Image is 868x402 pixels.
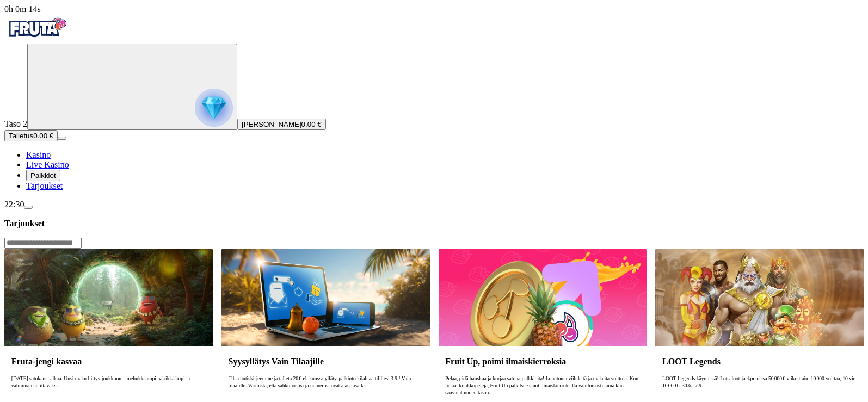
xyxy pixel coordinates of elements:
button: reward progress [27,44,237,130]
h3: Fruit Up, poimi ilmaiskierroksia [445,356,639,367]
span: Taso 2 [4,119,27,128]
a: Live Kasino [26,160,69,169]
button: [PERSON_NAME]0.00 € [237,119,326,130]
img: reward progress [195,89,233,127]
a: Kasino [26,150,51,159]
img: Fruta [4,14,70,41]
h3: LOOT Legends [662,356,857,367]
span: [PERSON_NAME] [242,120,301,128]
nav: Main menu [4,150,864,191]
a: Fruta [4,34,70,43]
span: 22:30 [4,200,24,209]
span: Palkkiot [30,171,56,180]
h3: Fruta-jengi kasvaa [11,356,206,367]
img: Fruta-jengi kasvaa [4,249,213,346]
span: 0.00 € [301,120,322,128]
nav: Primary [4,14,864,191]
button: menu [24,206,33,209]
span: 0.00 € [33,132,53,140]
span: user session time [4,4,41,14]
img: LOOT Legends [655,249,864,346]
button: menu [58,137,66,140]
button: Talletusplus icon0.00 € [4,130,58,141]
input: Search [4,238,82,249]
img: Syysyllätys Vain Tilaajille [221,249,430,346]
a: Tarjoukset [26,181,63,190]
button: Palkkiot [26,170,60,181]
img: Fruit Up, poimi ilmaiskierroksia [439,249,647,346]
span: Talletus [9,132,33,140]
h3: Syysyllätys Vain Tilaajille [229,356,423,367]
h3: Tarjoukset [4,218,864,228]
